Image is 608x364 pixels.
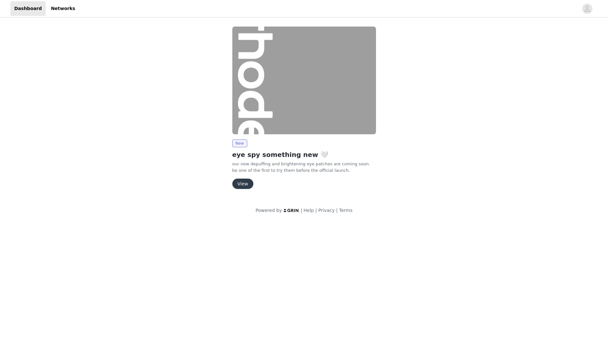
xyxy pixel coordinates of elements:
[283,208,299,213] img: logo
[301,208,302,213] span: |
[339,208,352,213] a: Terms
[304,208,314,213] a: Help
[584,4,590,14] div: avatar
[232,27,376,134] img: rhode skin
[232,150,376,160] h2: eye spy something new 🤍
[232,182,253,186] a: View
[232,161,376,173] p: our new depuffing and brightening eye patches are coming soon. be one of the first to try them be...
[336,208,338,213] span: |
[315,208,317,213] span: |
[47,1,79,16] a: Networks
[318,208,335,213] a: Privacy
[232,179,253,189] button: View
[232,139,247,147] span: New
[256,208,282,213] span: Powered by
[10,1,46,16] a: Dashboard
